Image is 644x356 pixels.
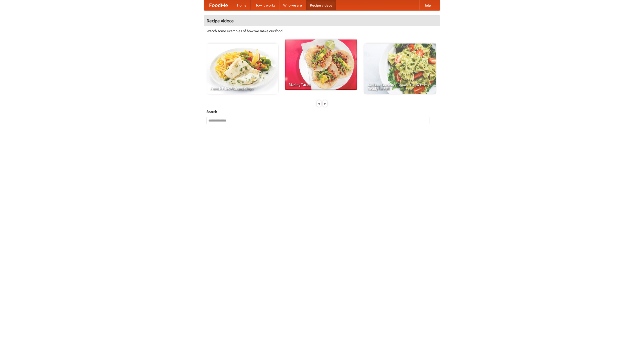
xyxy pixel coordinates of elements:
[233,0,251,10] a: Home
[368,83,432,90] span: An Easy, Summery Tomato Pasta That's Ready for Fall
[204,0,233,10] a: FoodMe
[419,0,435,10] a: Help
[207,28,437,33] p: Watch some examples of how we make our food!
[323,100,327,107] div: »
[306,0,336,10] a: Recipe videos
[210,87,274,90] span: French Fries Fish and Chips
[207,109,437,114] h5: Search
[279,0,306,10] a: Who we are
[317,100,321,107] div: «
[204,16,440,26] h4: Recipe videos
[251,0,279,10] a: How it works
[207,44,278,94] a: French Fries Fish and Chips
[285,39,357,90] a: Making Tacos
[289,83,353,86] span: Making Tacos
[364,44,436,94] a: An Easy, Summery Tomato Pasta That's Ready for Fall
